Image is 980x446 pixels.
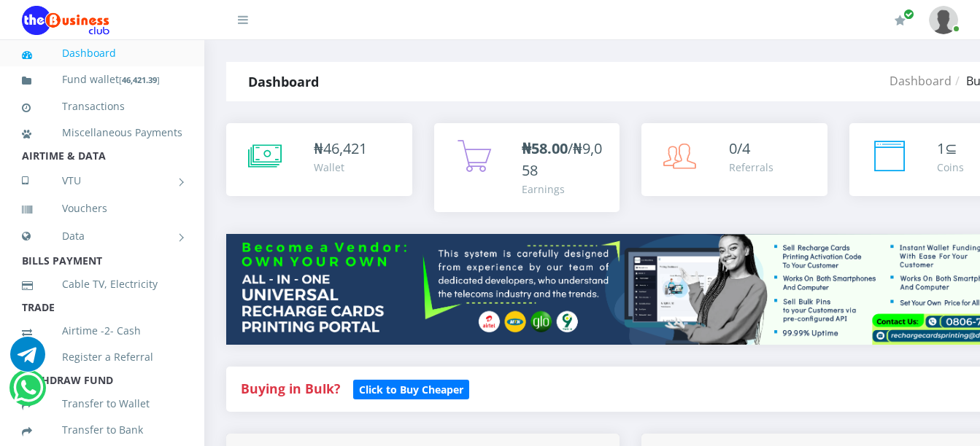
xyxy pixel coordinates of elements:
[22,116,182,149] a: Miscellaneous Payments
[522,181,606,197] div: Earnings
[241,380,340,397] strong: Buying in Bulk?
[729,138,750,158] span: 0/4
[22,63,182,97] a: Fund wallet[46,421.39]
[903,9,914,20] span: Renew/Upgrade Subscription
[22,36,182,70] a: Dashboard
[641,123,827,196] a: 0/4 Referrals
[353,380,469,397] a: Click to Buy Cheaper
[522,138,602,180] span: /₦9,058
[22,387,182,420] a: Transfer to Wallet
[22,314,182,348] a: Airtime -2- Cash
[119,74,160,85] small: [ ]
[122,74,157,85] b: 46,421.39
[22,267,182,301] a: Cable TV, Electricity
[890,73,952,89] a: Dashboard
[895,15,906,26] i: Renew/Upgrade Subscription
[22,192,182,225] a: Vouchers
[522,138,568,158] b: ₦58.00
[10,348,45,372] a: Chat for support
[434,123,620,212] a: ₦58.00/₦9,058 Earnings
[314,138,367,160] div: ₦
[13,381,43,405] a: Chat for support
[22,6,109,35] img: Logo
[22,90,182,123] a: Transactions
[22,163,182,199] a: VTU
[22,218,182,254] a: Data
[359,383,463,396] b: Click to Buy Cheaper
[314,160,367,175] div: Wallet
[937,138,964,160] div: ⊆
[929,6,958,34] img: User
[22,340,182,374] a: Register a Referral
[226,123,412,196] a: ₦46,421 Wallet
[937,138,945,158] span: 1
[248,73,319,90] strong: Dashboard
[937,160,964,175] div: Coins
[323,138,367,158] span: 46,421
[729,160,773,175] div: Referrals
